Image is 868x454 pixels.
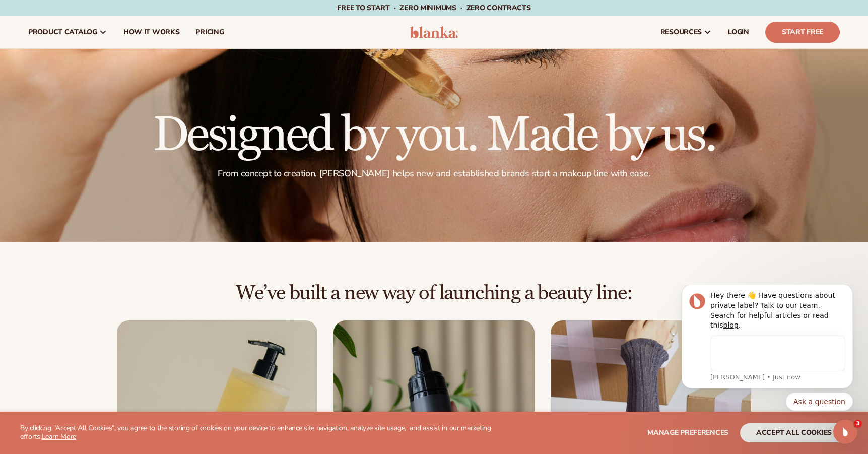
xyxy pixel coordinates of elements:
span: 3 [854,420,862,428]
span: Manage preferences [647,428,728,437]
a: blog [57,36,72,44]
p: By clicking "Accept All Cookies", you agree to the storing of cookies on your device to enhance s... [20,424,514,441]
span: resources [660,28,702,36]
div: Quick reply options [15,108,186,126]
div: Hey there 👋 Have questions about private label? Talk to our team. Search for helpful articles or ... [44,6,179,45]
p: Message from Lee, sent Just now [44,88,179,97]
h1: Designed by you. Made by us. [153,111,715,160]
span: How It Works [123,28,180,36]
a: resources [652,16,720,48]
iframe: Intercom notifications message [666,285,868,417]
button: Manage preferences [647,423,728,442]
img: logo [410,26,458,38]
h2: We’ve built a new way of launching a beauty line: [28,282,840,304]
button: Quick reply: Ask a question [119,108,186,126]
span: Free to start · ZERO minimums · ZERO contracts [337,3,530,13]
span: LOGIN [728,28,749,36]
div: Message content [44,6,179,86]
span: pricing [195,28,224,36]
a: product catalog [20,16,115,48]
a: How It Works [115,16,188,48]
button: accept all cookies [740,423,848,442]
a: Start Free [765,22,840,43]
a: Learn More [42,432,76,441]
p: From concept to creation, [PERSON_NAME] helps new and established brands start a makeup line with... [153,168,715,179]
img: Profile image for Lee [23,9,39,25]
iframe: Intercom live chat [833,420,857,444]
a: pricing [187,16,232,48]
a: LOGIN [720,16,757,48]
span: product catalog [28,28,97,36]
